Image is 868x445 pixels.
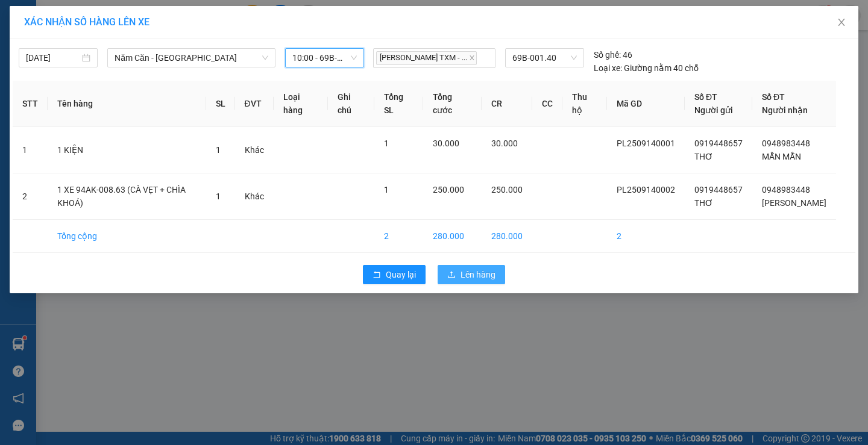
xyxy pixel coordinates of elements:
span: 0948983448 [762,138,810,148]
span: 30.000 [433,138,459,148]
th: SL [206,81,235,127]
span: XÁC NHẬN SỐ HÀNG LÊN XE [24,16,149,28]
span: 0919448657 [694,185,743,194]
th: Tổng cước [423,81,482,127]
span: Người nhận [762,105,808,115]
span: Năm Căn - Sài Gòn [115,49,268,67]
span: phone [69,44,79,54]
div: 46 [594,48,632,61]
span: 69B-001.40 [512,49,576,67]
li: 85 [PERSON_NAME] [5,26,230,42]
th: Loại hàng [274,81,329,127]
span: close [837,17,846,27]
span: Người gửi [694,105,733,115]
th: Thu hộ [562,81,607,127]
td: Khác [235,127,274,173]
span: 0948983448 [762,185,810,194]
span: Số ĐT [694,92,717,102]
span: 10:00 - 69B-001.40 [292,49,357,67]
span: 250.000 [491,185,523,194]
span: Loại xe: [594,61,622,75]
td: Tổng cộng [48,220,206,253]
td: 1 KIỆN [48,127,206,173]
span: 30.000 [491,138,518,148]
th: Tổng SL [374,81,423,127]
td: 280.000 [482,220,532,253]
span: 1 [216,145,221,155]
th: Mã GD [607,81,685,127]
td: 1 XE 94AK-008.63 (CÀ VẸT + CHÌA KHOÁ) [48,173,206,220]
th: Ghi chú [328,81,374,127]
span: down [262,54,269,61]
span: THƠ [694,152,713,161]
span: [PERSON_NAME] [762,198,826,208]
b: [PERSON_NAME] [69,8,171,23]
span: MẪN MẪN [762,152,801,161]
span: 0919448657 [694,138,743,148]
span: close [469,55,475,61]
td: 2 [607,220,685,253]
th: Tên hàng [48,81,206,127]
span: 1 [384,185,389,194]
span: environment [69,29,79,39]
div: Giường nằm 40 chỗ [594,61,699,75]
span: THƠ [694,198,713,208]
td: 2 [374,220,423,253]
th: CR [482,81,532,127]
th: STT [13,81,48,127]
th: CC [532,81,562,127]
li: 02839.63.63.63 [5,42,230,57]
span: 1 [384,138,389,148]
span: Quay lại [386,268,416,281]
span: upload [447,270,456,280]
span: Số ĐT [762,92,785,102]
span: [PERSON_NAME] TXM - ... [376,51,477,65]
button: Close [825,6,858,40]
span: PL2509140001 [617,138,675,148]
td: 1 [13,127,48,173]
td: Khác [235,173,274,220]
button: rollbackQuay lại [363,265,426,284]
input: 14/09/2025 [26,51,80,64]
span: Lên hàng [461,268,495,281]
td: 2 [13,173,48,220]
span: PL2509140002 [617,185,675,194]
span: rollback [373,270,381,280]
button: uploadLên hàng [438,265,505,284]
span: Số ghế: [594,48,621,61]
th: ĐVT [235,81,274,127]
span: 250.000 [433,185,464,194]
td: 280.000 [423,220,482,253]
b: GỬI : VP Phước Long [5,75,163,95]
span: 1 [216,191,221,201]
